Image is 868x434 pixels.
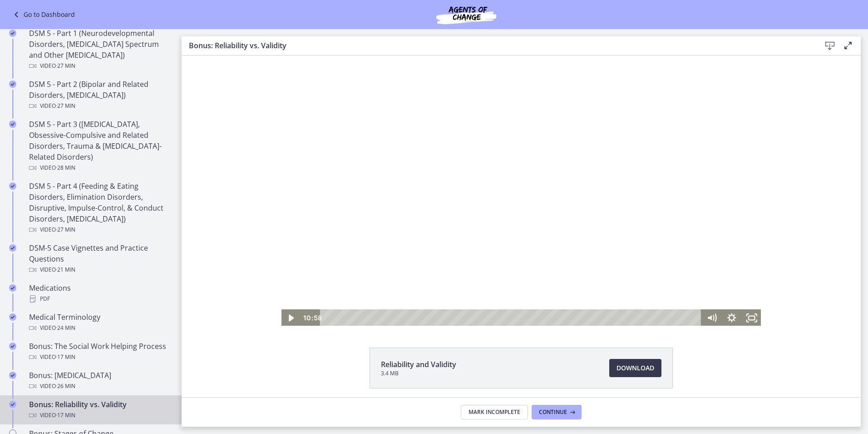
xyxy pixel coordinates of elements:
[532,405,582,419] button: Continue
[29,399,171,421] div: Bonus: Reliability vs. Validity
[56,101,75,111] span: · 27 min
[9,244,16,252] i: Completed
[9,284,16,292] i: Completed
[540,254,560,271] button: Show settings menu
[29,352,171,363] div: Video
[9,401,16,408] i: Completed
[29,181,171,235] div: DSM 5 - Part 4 (Feeding & Eating Disorders, Elimination Disorders, Disruptive, Impulse-Control, &...
[539,409,567,416] span: Continue
[469,409,520,416] span: Mark Incomplete
[29,323,171,333] div: Video
[29,28,171,71] div: DSM 5 - Part 1 (Neurodevelopmental Disorders, [MEDICAL_DATA] Spectrum and Other [MEDICAL_DATA])
[29,119,171,173] div: DSM 5 - Part 3 ([MEDICAL_DATA], Obsessive-Compulsive and Related Disorders, Trauma & [MEDICAL_DAT...
[9,30,16,37] i: Completed
[56,264,75,275] span: · 21 min
[29,381,171,392] div: Video
[29,224,171,235] div: Video
[560,254,580,271] button: Fullscreen
[29,341,171,363] div: Bonus: The Social Work Helping Process
[381,370,456,377] span: 3.4 MB
[56,323,75,333] span: · 24 min
[29,410,171,421] div: Video
[616,363,654,373] span: Download
[11,9,75,20] a: Go to Dashboard
[520,254,540,271] button: Mute
[9,372,16,379] i: Completed
[9,313,16,321] i: Completed
[29,242,171,275] div: DSM-5 Case Vignettes and Practice Questions
[56,61,75,71] span: · 27 min
[29,101,171,111] div: Video
[56,410,75,421] span: · 17 min
[29,312,171,333] div: Medical Terminology
[182,56,861,327] iframe: Video Lesson
[29,264,171,275] div: Video
[9,343,16,350] i: Completed
[461,405,528,419] button: Mark Incomplete
[381,359,456,370] span: Reliability and Validity
[56,224,75,235] span: · 27 min
[609,359,661,377] a: Download
[29,79,171,111] div: DSM 5 - Part 2 (Bipolar and Related Disorders, [MEDICAL_DATA])
[29,61,171,71] div: Video
[412,4,521,25] img: Agents of Change
[29,293,171,304] div: PDF
[56,162,75,173] span: · 28 min
[29,370,171,392] div: Bonus: [MEDICAL_DATA]
[189,40,806,51] h3: Bonus: Reliability vs. Validity
[29,283,171,304] div: Medications
[9,81,16,88] i: Completed
[9,121,16,128] i: Completed
[29,162,171,173] div: Video
[56,352,75,363] span: · 17 min
[56,381,75,392] span: · 26 min
[9,182,16,190] i: Completed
